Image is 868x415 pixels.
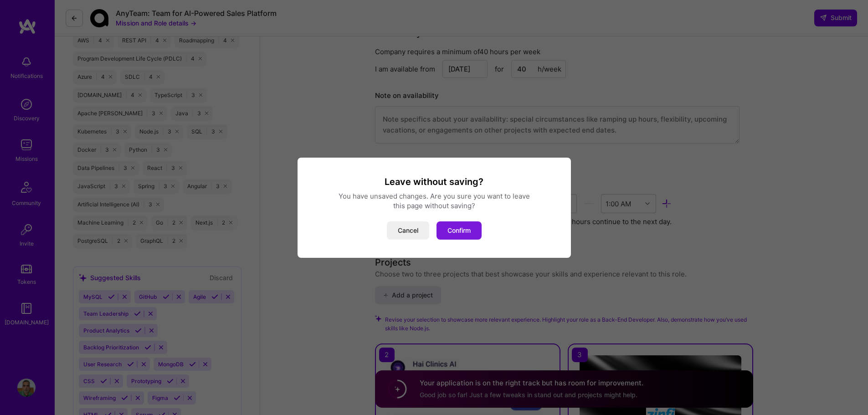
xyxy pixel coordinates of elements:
[298,158,571,258] div: modal
[308,201,560,210] div: this page without saving?
[308,191,560,201] div: You have unsaved changes. Are you sure you want to leave
[308,176,560,188] h3: Leave without saving?
[437,221,482,240] button: Confirm
[387,221,429,240] button: Cancel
